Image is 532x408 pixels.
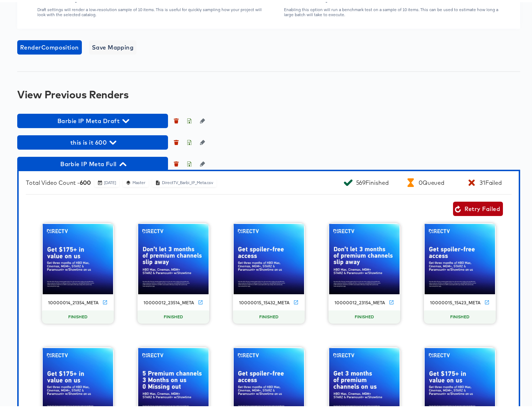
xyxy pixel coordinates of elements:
div: Draft settings will render a low-resolution sample of 10 items. This is useful for quickly sampli... [37,5,268,15]
span: FINISHED [352,312,377,318]
div: View Previous Renders [17,86,520,98]
div: [DATE] [104,178,116,183]
span: this is it 600 [21,135,164,145]
div: 10000012_23514_meta [144,298,194,304]
div: 10000015_15423_meta [430,298,481,304]
div: 10000015_15432_meta [239,298,290,304]
div: 0 Queued [419,177,444,184]
div: DirectTV_Barbi_IP_Meta.csv [162,178,214,183]
button: Barbie IP Meta Full [17,155,168,169]
button: this is it 600 [17,133,168,147]
span: Save Mapping [92,40,134,50]
b: 600 [80,177,91,184]
span: Barbie IP Meta Draft [21,114,164,124]
button: Save Mapping [89,38,137,52]
span: FINISHED [256,312,281,318]
span: FINISHED [65,312,90,318]
button: Retry Failed [453,200,503,214]
div: Total Video Count - [26,177,91,184]
div: Master [132,178,146,183]
span: Barbie IP Meta Full [21,157,164,167]
span: Retry Failed [456,202,500,212]
div: 10000014_21354_meta [48,298,99,304]
div: 31 Failed [480,177,502,184]
div: Enabling this option will run a benchmark test on a sample of 10 items. This can be used to estim... [284,5,509,15]
div: 10000012_23154_meta [335,298,385,304]
button: RenderComposition [17,38,82,52]
span: Render Composition [20,40,79,50]
span: FINISHED [161,312,186,318]
button: Barbie IP Meta Draft [17,112,168,126]
div: 569 Finished [356,177,389,184]
span: FINISHED [447,312,472,318]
